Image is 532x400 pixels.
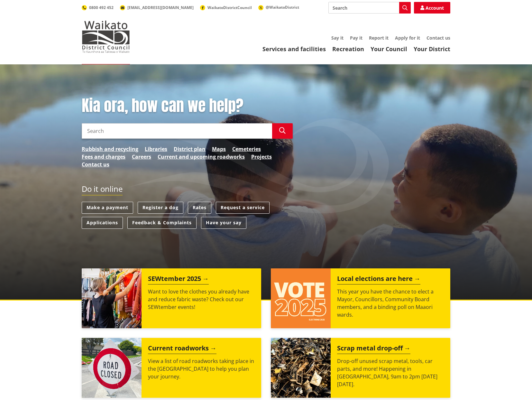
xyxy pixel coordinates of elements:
p: This year you have the chance to elect a Mayor, Councillors, Community Board members, and a bindi... [337,288,444,319]
a: 0800 492 452 [82,5,114,10]
img: Waikato District Council - Te Kaunihera aa Takiwaa o Waikato [82,21,130,53]
a: Request a service [216,202,270,214]
a: @WaikatoDistrict [258,5,299,10]
a: Report it [369,35,389,41]
p: View a list of road roadworks taking place in the [GEOGRAPHIC_DATA] to help you plan your journey. [148,357,255,380]
a: Projects [251,153,272,161]
a: District plan [174,145,206,153]
a: Say it [331,35,344,41]
a: Applications [82,217,123,229]
h2: Scrap metal drop-off [337,344,410,354]
span: WaikatoDistrictCouncil [207,5,252,10]
a: SEWtember 2025 Want to love the clothes you already have and reduce fabric waste? Check out our S... [82,268,261,328]
h2: Local elections are here [337,275,420,284]
span: [EMAIL_ADDRESS][DOMAIN_NAME] [127,5,194,10]
p: Drop-off unused scrap metal, tools, car parts, and more! Happening in [GEOGRAPHIC_DATA], 9am to 2... [337,357,444,388]
a: Rates [188,202,211,214]
a: Current roadworks View a list of road roadworks taking place in the [GEOGRAPHIC_DATA] to help you... [82,338,261,398]
span: @WaikatoDistrict [266,5,299,10]
a: Local elections are here This year you have the chance to elect a Mayor, Councillors, Community B... [271,268,450,328]
a: Services and facilities [262,45,326,53]
a: Apply for it [395,35,420,41]
img: SEWtember [82,268,142,328]
p: Want to love the clothes you already have and reduce fabric waste? Check out our SEWtember events! [148,288,255,311]
a: Your District [414,45,450,53]
a: Cemeteries [232,145,261,153]
a: [EMAIL_ADDRESS][DOMAIN_NAME] [120,5,194,10]
a: Have your say [201,217,246,229]
a: Make a payment [82,202,133,214]
span: 0800 492 452 [89,5,114,10]
img: Scrap metal collection [271,338,331,398]
a: A massive pile of rusted scrap metal, including wheels and various industrial parts, under a clea... [271,338,450,398]
a: WaikatoDistrictCouncil [200,5,252,10]
a: Recreation [332,45,364,53]
a: Contact us [427,35,450,41]
a: Careers [132,153,151,161]
a: Current and upcoming roadworks [158,153,245,161]
h2: SEWtember 2025 [148,275,209,284]
a: Account [414,2,450,14]
a: Feedback & Complaints [127,217,197,229]
a: Pay it [350,35,362,41]
a: Rubbish and recycling [82,145,138,153]
a: Contact us [82,161,109,168]
h2: Current roadworks [148,344,216,354]
a: Your Council [371,45,407,53]
a: Libraries [145,145,167,153]
input: Search input [82,123,272,139]
a: Maps [212,145,226,153]
h1: Kia ora, how can we help? [82,97,293,115]
a: Register a dog [138,202,183,214]
a: Fees and charges [82,153,125,161]
img: Road closed sign [82,338,142,398]
input: Search input [328,2,411,14]
h2: Do it online [82,184,123,196]
img: Vote 2025 [271,268,331,328]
